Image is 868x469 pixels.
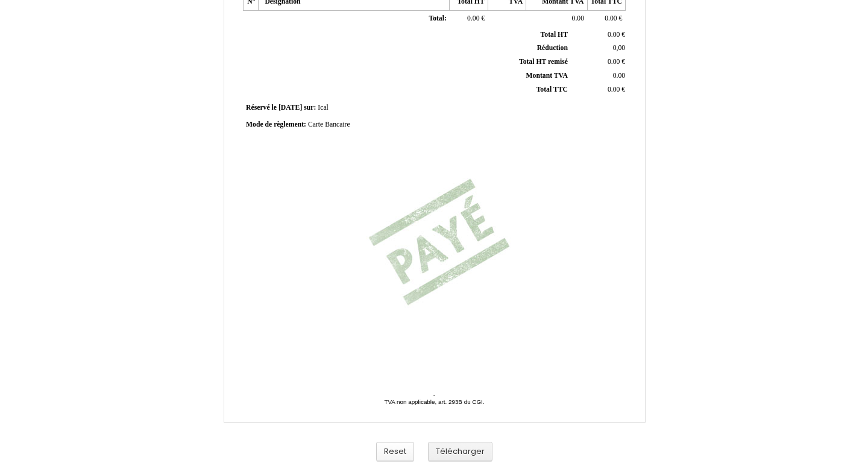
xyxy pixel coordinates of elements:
span: sur: [304,104,316,112]
span: Total HT remisé [519,58,568,66]
span: Réservé le [246,104,277,112]
span: Total HT [541,31,568,39]
td: € [450,11,488,28]
span: Carte Bancaire [308,121,350,128]
span: Total TTC [536,86,568,93]
span: Montant TVA [526,72,568,80]
span: 0.00 [608,58,620,66]
span: 0.00 [608,86,620,93]
span: 0,00 [613,44,625,52]
span: - [433,392,435,398]
span: Réduction [537,44,568,52]
button: Télécharger [428,442,492,462]
span: 0.00 [605,14,617,22]
td: € [570,55,627,69]
span: Ical [318,104,329,112]
span: Mode de règlement: [246,121,306,128]
span: 0.00 [608,31,620,39]
span: 0.00 [613,72,625,80]
span: 0.00 [467,14,479,22]
td: € [570,28,627,42]
td: € [570,83,627,96]
span: Total: [429,14,446,22]
button: Reset [376,442,414,462]
span: 0.00 [572,14,584,22]
td: € [587,11,625,28]
span: [DATE] [278,104,302,112]
span: TVA non applicable, art. 293B du CGI. [384,398,484,405]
